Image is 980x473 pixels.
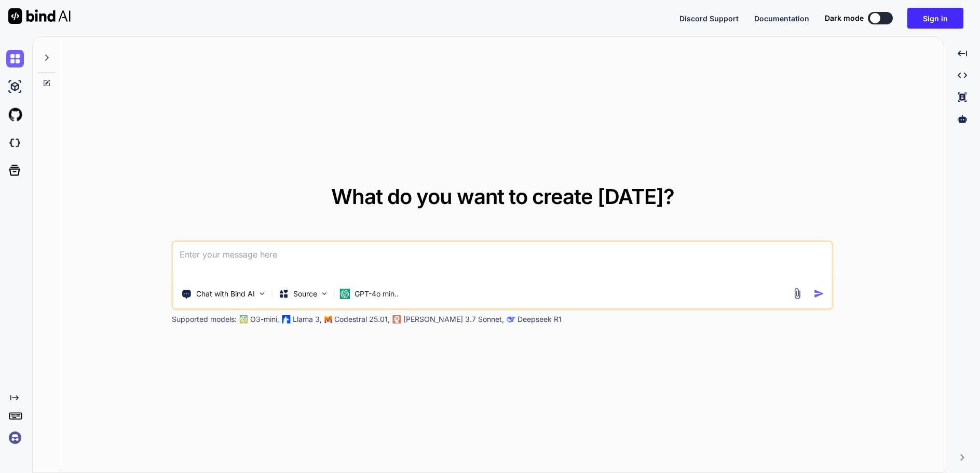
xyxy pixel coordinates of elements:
[6,106,24,124] img: githubLight
[754,14,809,23] span: Documentation
[6,134,24,152] img: darkCloudIdeIcon
[792,288,804,300] img: attachment
[331,184,674,209] span: What do you want to create [DATE]?
[679,13,739,24] button: Discord Support
[293,314,322,325] p: Llama 3,
[293,289,317,299] p: Source
[340,289,350,299] img: GPT-4o mini
[393,315,401,323] img: claude
[825,13,864,23] span: Dark mode
[250,314,279,325] p: O3-mini,
[334,314,390,325] p: Codestral 25.01,
[258,289,267,298] img: Pick Tools
[814,288,825,299] img: icon
[6,429,24,447] img: signin
[320,289,329,298] img: Pick Models
[8,8,71,24] img: Bind AI
[6,78,24,96] img: ai-studio
[6,50,24,67] img: chat
[282,315,291,323] img: Llama2
[518,314,562,325] p: Deepseek R1
[172,314,237,325] p: Supported models:
[196,289,255,299] p: Chat with Bind AI
[507,315,515,323] img: claude
[403,314,504,325] p: [PERSON_NAME] 3.7 Sonnet,
[679,14,739,23] span: Discord Support
[325,316,332,323] img: Mistral-AI
[240,315,248,323] img: GPT-4
[355,289,399,299] p: GPT-4o min..
[754,13,809,24] button: Documentation
[907,8,963,29] button: Sign in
